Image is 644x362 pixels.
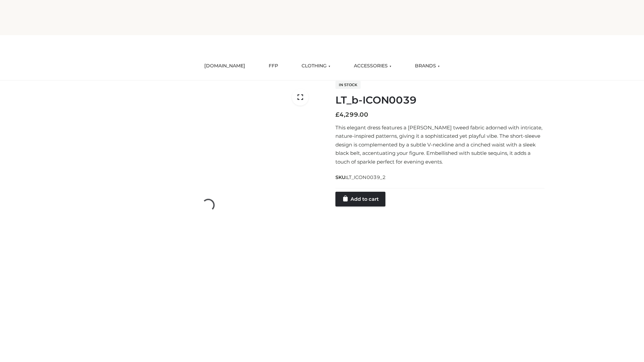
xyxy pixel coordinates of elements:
[335,81,361,89] span: In stock
[346,174,386,180] span: LT_ICON0039_2
[410,59,445,73] a: BRANDS
[335,111,368,118] bdi: 4,299.00
[264,59,283,73] a: FFP
[199,59,250,73] a: [DOMAIN_NAME]
[335,123,544,166] p: This elegant dress features a [PERSON_NAME] tweed fabric adorned with intricate, nature-inspired ...
[297,59,335,73] a: CLOTHING
[335,173,386,181] span: SKU:
[335,111,339,118] span: £
[335,192,385,206] a: Add to cart
[335,94,544,106] h1: LT_b-ICON0039
[349,59,396,73] a: ACCESSORIES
